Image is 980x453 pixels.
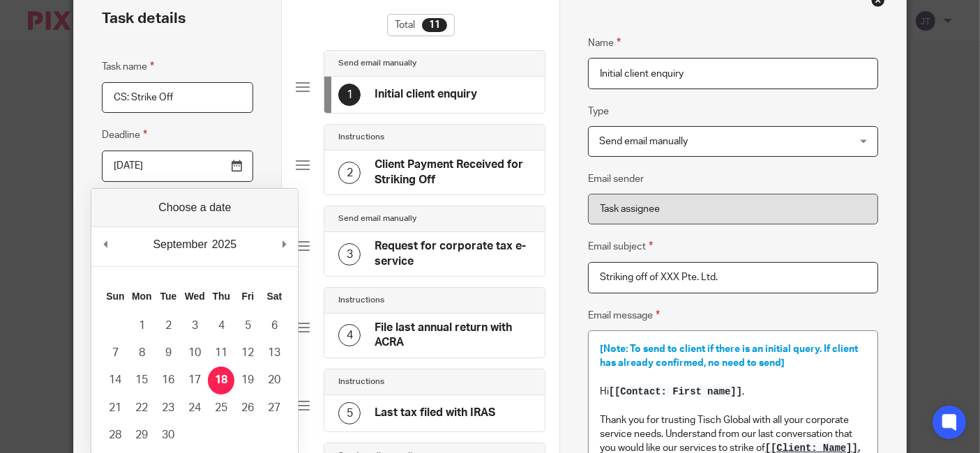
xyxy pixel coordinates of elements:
[234,339,261,367] button: 12
[155,339,181,367] button: 9
[338,324,361,346] div: 4
[102,367,128,394] button: 14
[375,406,495,420] h4: Last tax filed with IRAS
[98,234,112,255] button: Previous Month
[102,127,147,143] label: Deadline
[102,422,128,449] button: 28
[338,295,384,306] h4: Instructions
[375,87,477,102] h4: Initial client enquiry
[185,291,205,302] abbr: Wednesday
[208,339,234,367] button: 11
[600,344,860,368] span: [Note: To send to client if there is an initial query. If client has already confirmed, no need t...
[338,58,416,69] h4: Send email manually
[208,367,234,394] button: 18
[234,312,261,339] button: 5
[375,321,530,351] h4: File last annual return with ACRA
[155,422,181,449] button: 30
[181,339,208,367] button: 10
[588,307,660,323] label: Email message
[102,7,186,31] h2: Task details
[338,162,361,184] div: 2
[151,234,209,255] div: September
[375,158,530,187] h4: Client Payment Received for Striking Off
[160,291,177,302] abbr: Tuesday
[261,394,287,422] button: 27
[128,367,155,394] button: 15
[155,394,181,422] button: 23
[106,291,124,302] abbr: Sunday
[132,291,151,302] abbr: Monday
[155,367,181,394] button: 16
[102,151,253,182] input: Use the arrow keys to pick a date
[208,394,234,422] button: 25
[588,35,621,51] label: Name
[102,59,154,75] label: Task name
[338,376,384,387] h4: Instructions
[387,14,455,36] div: Total
[765,443,860,453] u: .
[338,213,416,224] h4: Send email manually
[102,82,253,114] input: Task name
[588,262,878,293] input: Subject
[588,105,609,118] label: Type
[261,367,287,394] button: 20
[181,367,208,394] button: 17
[338,402,361,424] div: 5
[338,132,384,143] h4: Instructions
[600,385,866,399] p: Hi ,
[338,84,361,106] div: 1
[213,291,230,302] abbr: Thursday
[261,339,287,367] button: 13
[128,312,155,339] button: 1
[422,18,447,32] div: 11
[375,239,530,269] h4: Request for corporate tax e-service
[181,312,208,339] button: 3
[155,312,181,339] button: 2
[208,312,234,339] button: 4
[241,291,254,302] abbr: Friday
[234,367,261,394] button: 19
[128,339,155,367] button: 8
[261,312,287,339] button: 6
[267,291,282,302] abbr: Saturday
[338,243,361,266] div: 3
[588,238,653,254] label: Email subject
[128,394,155,422] button: 22
[588,172,644,186] label: Email sender
[181,394,208,422] button: 24
[609,386,742,397] span: [[Contact: First name]]
[599,137,688,146] span: Send email manually
[210,234,239,255] div: 2025
[277,234,291,255] button: Next Month
[102,394,128,422] button: 21
[102,339,128,367] button: 7
[234,394,261,422] button: 26
[128,422,155,449] button: 29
